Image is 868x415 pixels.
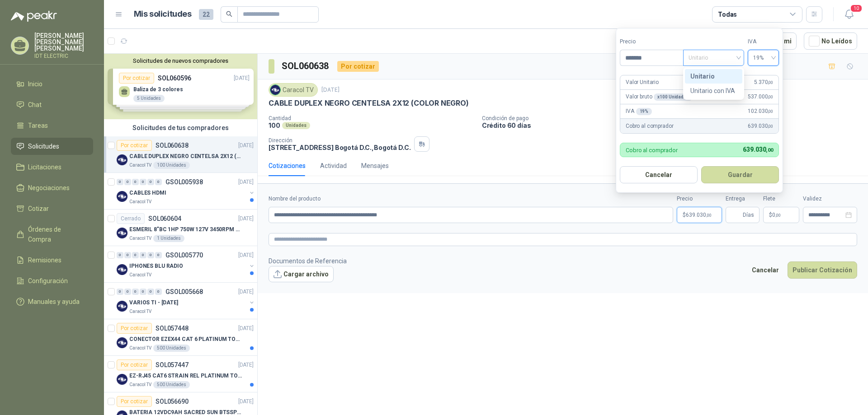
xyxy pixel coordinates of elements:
[685,84,742,98] div: Unitario con IVA
[748,93,773,101] span: 537.000
[28,183,70,193] span: Negociaciones
[620,37,683,46] label: Precio
[117,140,152,151] div: Por cotizar
[685,69,742,84] div: Unitario
[238,251,254,260] p: [DATE]
[11,293,93,310] a: Manuales y ayuda
[28,162,61,172] span: Licitaciones
[104,356,257,392] a: Por cotizarSOL057447[DATE] Company LogoEZ-RJ45 CAT6 STRAIN REL PLATINUM TOOLSCaracol TV500 Unidades
[117,286,255,315] a: 0 0 0 0 0 0 GSOL005668[DATE] Company LogoVARIOS TI - [DATE]Caracol TV
[129,381,151,388] p: Caracol TV
[748,122,773,131] span: 639.030
[269,121,280,129] p: 100
[156,142,189,149] p: SOL060638
[117,337,127,348] img: Company Logo
[156,362,189,368] p: SOL057447
[626,147,678,153] p: Cobro al comprador
[482,115,864,121] p: Condición de pago
[153,162,190,169] div: 100 Unidades
[117,177,255,205] a: 0 0 0 0 0 0 GSOL005938[DATE] Company LogoCABLES HDMICaracol TV
[124,179,131,185] div: 0
[686,212,712,218] span: 639.030
[677,207,722,223] p: $639.030,00
[155,289,162,295] div: 0
[238,361,254,369] p: [DATE]
[803,195,857,203] label: Validez
[104,119,257,136] div: Solicitudes de tus compradores
[134,8,192,21] h1: Mis solicitudes
[34,53,93,59] p: IDT ELECTRIC
[165,179,203,185] p: GSOL005938
[132,289,139,295] div: 0
[124,289,131,295] div: 0
[677,195,722,203] label: Precio
[129,335,242,344] p: CONECTOR EZEX44 CAT 6 PLATINUM TOOLS
[28,276,68,286] span: Configuración
[269,115,475,121] p: Cantidad
[28,121,48,131] span: Tareas
[768,80,773,85] span: ,00
[132,179,139,185] div: 0
[361,161,389,171] div: Mensajes
[117,301,127,312] img: Company Logo
[148,215,181,222] p: SOL060604
[129,225,242,234] p: ESMERIL 8"BC 1HP 750W 127V 3450RPM URREA
[850,4,863,13] span: 10
[269,137,410,144] p: Dirección
[11,117,93,134] a: Tareas
[768,124,773,129] span: ,00
[238,288,254,296] p: [DATE]
[690,71,737,81] div: Unitario
[28,297,80,307] span: Manuales y ayuda
[140,179,146,185] div: 0
[28,79,42,89] span: Inicio
[269,83,318,97] div: Caracol TV
[129,271,151,279] p: Caracol TV
[104,319,257,356] a: Por cotizarSOL057448[DATE] Company LogoCONECTOR EZEX44 CAT 6 PLATINUM TOOLSCaracol TV500 Unidades
[129,308,151,315] p: Caracol TV
[104,136,257,173] a: Por cotizarSOL060638[DATE] Company LogoCABLE DUPLEX NEGRO CENTELSA 2X12 (COLOR NEGRO)Caracol TV10...
[238,397,254,406] p: [DATE]
[768,94,773,99] span: ,00
[226,11,232,17] span: search
[743,207,754,223] span: Días
[117,250,255,279] a: 0 0 0 0 0 0 GSOL005770[DATE] Company LogoIPHONES BLU RADIOCaracol TV
[117,396,152,407] div: Por cotizar
[153,235,184,242] div: 1 Unidades
[28,224,85,244] span: Órdenes de Compra
[132,252,139,258] div: 0
[269,266,334,282] button: Cargar archivo
[108,57,254,64] button: Solicitudes de nuevos compradores
[321,86,340,94] p: [DATE]
[28,255,61,265] span: Remisiones
[772,212,781,218] span: 0
[129,345,151,352] p: Caracol TV
[117,264,127,275] img: Company Logo
[147,179,154,185] div: 0
[269,195,673,203] label: Nombre del producto
[104,54,257,119] div: Solicitudes de nuevos compradoresPor cotizarSOL060596[DATE] Baliza de 3 colores5 UnidadesPor coti...
[11,221,93,248] a: Órdenes de Compra
[147,289,154,295] div: 0
[626,78,659,87] p: Valor Unitario
[153,381,190,388] div: 500 Unidades
[117,228,127,238] img: Company Logo
[747,261,784,279] button: Cancelar
[753,51,774,65] span: 19%
[269,144,410,151] p: [STREET_ADDRESS] Bogotá D.C. , Bogotá D.C.
[743,146,773,153] span: 639.030
[238,214,254,223] p: [DATE]
[654,93,692,101] div: x 100 Unidades
[129,189,166,197] p: CABLES HDMI
[34,33,93,51] p: [PERSON_NAME] [PERSON_NAME] [PERSON_NAME]
[804,33,857,50] button: No Leídos
[11,252,93,269] a: Remisiones
[140,252,146,258] div: 0
[626,93,693,101] p: Valor bruto
[129,372,242,380] p: EZ-RJ45 CAT6 STRAIN REL PLATINUM TOOLS
[768,109,773,114] span: ,00
[28,141,59,151] span: Solicitudes
[748,37,779,46] label: IVA
[11,96,93,113] a: Chat
[129,152,242,161] p: CABLE DUPLEX NEGRO CENTELSA 2X12 (COLOR NEGRO)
